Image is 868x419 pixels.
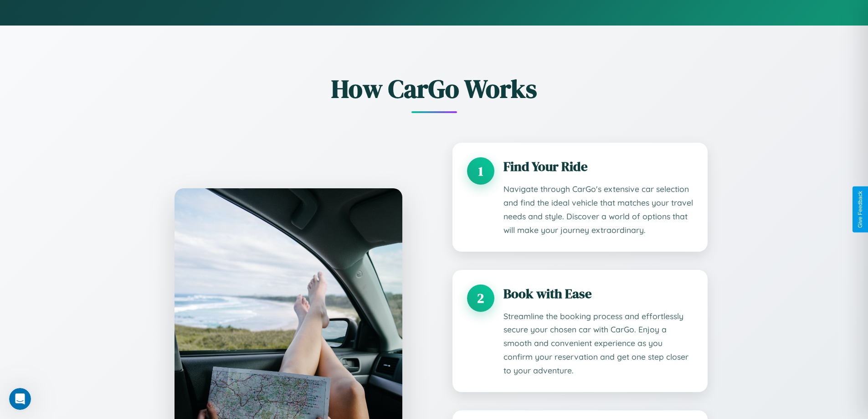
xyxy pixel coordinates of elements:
[467,285,494,312] div: 2
[857,191,863,228] div: Give Feedback
[9,388,31,410] iframe: Intercom live chat
[467,157,494,185] div: 1
[503,310,693,378] p: Streamline the booking process and effortlessly secure your chosen car with CarGo. Enjoy a smooth...
[503,157,693,176] h3: Find Your Ride
[503,182,693,237] p: Navigate through CarGo's extensive car selection and find the ideal vehicle that matches your tra...
[503,285,693,303] h3: Book with Ease
[161,71,708,106] h2: How CarGo Works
